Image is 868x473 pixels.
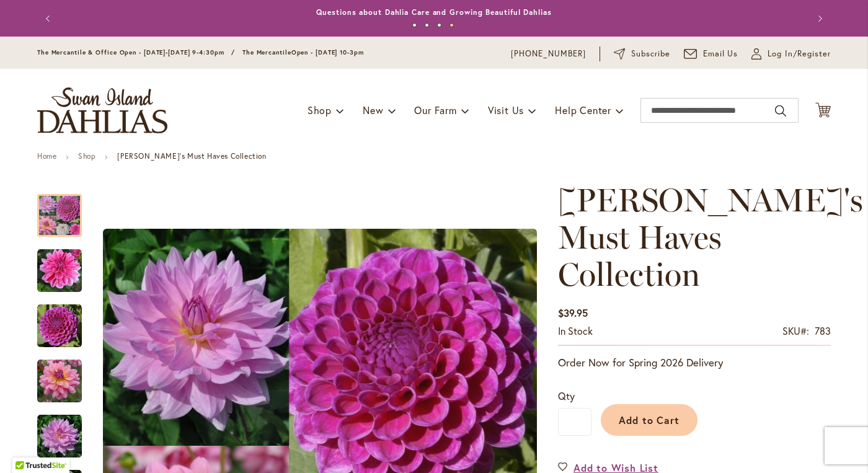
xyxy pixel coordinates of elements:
span: [PERSON_NAME]'s Must Haves Collection [558,180,863,294]
a: store logo [37,87,167,133]
div: 783 [815,324,831,338]
span: In stock [558,324,593,337]
span: Subscribe [631,48,670,60]
button: 3 of 4 [437,23,441,27]
div: UNICORN DREAMS [37,402,94,458]
span: Our Farm [414,104,456,117]
a: Subscribe [614,48,670,60]
div: Availability [558,324,593,338]
a: Home [37,151,56,161]
span: Shop [308,104,332,117]
span: New [363,104,383,117]
div: NIJINSKI [37,292,94,347]
strong: [PERSON_NAME]'s Must Haves Collection [117,151,266,161]
span: Help Center [555,104,611,117]
button: 1 of 4 [412,23,417,27]
button: 4 of 4 [449,23,454,27]
span: Email Us [703,48,738,60]
a: [PHONE_NUMBER] [511,48,586,60]
span: Visit Us [488,104,524,117]
span: The Mercantile & Office Open - [DATE]-[DATE] 9-4:30pm / The Mercantile [37,48,291,56]
img: UNICORN DREAMS [37,414,82,459]
button: Previous [37,6,62,31]
img: NIJINSKI [37,304,82,348]
a: Shop [78,151,95,161]
div: SOUTERHN BELLE [37,347,94,402]
a: Email Us [684,48,738,60]
button: 2 of 4 [425,23,429,27]
span: Log In/Register [768,48,831,60]
div: CHA CHING [37,237,94,292]
span: Open - [DATE] 10-3pm [291,48,364,56]
button: Next [806,6,831,31]
img: SOUTERHN BELLE [37,359,82,404]
span: Add to Cart [619,413,680,427]
button: Add to Cart [601,404,697,436]
p: Order Now for Spring 2026 Delivery [558,355,831,370]
a: Log In/Register [751,48,831,60]
span: $39.95 [558,306,588,319]
span: Qty [558,389,575,402]
strong: SKU [782,324,809,337]
img: CHA CHING [37,249,82,293]
a: Questions about Dahlia Care and Growing Beautiful Dahlias [316,7,551,17]
div: Heather's Must Haves Collection [37,182,94,237]
iframe: Launch Accessibility Center [9,429,44,464]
